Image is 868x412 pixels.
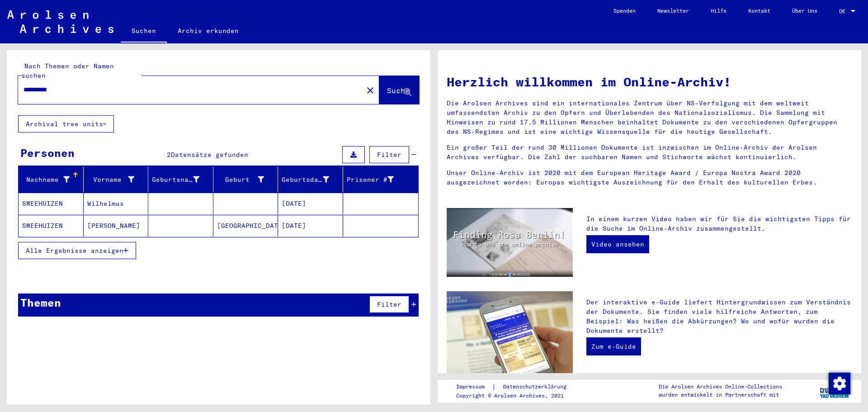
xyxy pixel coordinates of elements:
p: In einem kurzen Video haben wir für Sie die wichtigsten Tipps für die Suche im Online-Archiv zusa... [586,214,852,233]
p: Unser Online-Archiv ist 2020 mit dem European Heritage Award / Europa Nostra Award 2020 ausgezeic... [447,168,852,187]
a: Video ansehen [586,235,649,253]
div: Geburtsname [152,175,199,185]
mat-cell: [DATE] [278,193,343,214]
div: Personen [20,145,75,161]
mat-cell: SMEEHUIZEN [19,215,84,237]
div: Nachname [22,172,83,187]
img: Zustimmung ändern [829,373,850,394]
img: eguide.jpg [447,291,573,375]
mat-icon: close [365,85,376,96]
span: 2 [167,151,171,159]
button: Filter [369,296,409,313]
div: Vorname [87,175,135,185]
mat-header-cell: Nachname [19,167,84,192]
span: Filter [377,300,401,308]
div: Geburtsdatum [282,172,343,187]
div: Nachname [22,175,70,185]
p: Copyright © Arolsen Archives, 2021 [456,392,577,400]
button: Clear [361,81,379,99]
p: Die Arolsen Archives sind ein internationales Zentrum über NS-Verfolgung mit dem weltweit umfasse... [447,99,852,137]
mat-cell: [PERSON_NAME] [84,215,149,237]
a: Archiv erkunden [167,20,250,42]
button: Archival tree units [18,115,114,133]
mat-cell: [DATE] [278,215,343,237]
div: | [456,382,577,392]
mat-cell: Wilhelmus [84,193,149,214]
a: Zum e-Guide [586,337,641,355]
span: Datensätze gefunden [171,151,248,159]
div: Prisoner # [347,172,408,187]
mat-header-cell: Geburtsname [148,167,213,192]
div: Vorname [87,172,148,187]
div: Themen [20,294,61,311]
a: Datenschutzerklärung [496,382,577,392]
img: video.jpg [447,208,573,277]
mat-header-cell: Geburtsdatum [278,167,343,192]
div: Geburtsname [152,172,213,187]
mat-header-cell: Vorname [84,167,149,192]
button: Alle Ergebnisse anzeigen [18,242,136,259]
h1: Herzlich willkommen im Online-Archiv! [447,72,852,91]
div: Geburt‏ [217,172,278,187]
a: Impressum [456,382,492,392]
div: Geburt‏ [217,175,264,185]
mat-cell: SMEEHUIZEN [19,193,84,214]
button: Suche [379,76,419,104]
mat-label: Nach Themen oder Namen suchen [21,62,114,80]
p: Der interaktive e-Guide liefert Hintergrundwissen zum Verständnis der Dokumente. Sie finden viele... [586,298,852,336]
span: Suche [387,86,410,95]
a: Suchen [121,20,167,43]
span: DE [839,8,849,14]
span: Alle Ergebnisse anzeigen [26,246,123,255]
span: Filter [377,151,401,159]
p: Ein großer Teil der rund 30 Millionen Dokumente ist inzwischen im Online-Archiv der Arolsen Archi... [447,143,852,162]
img: Arolsen_neg.svg [7,10,113,33]
div: Geburtsdatum [282,175,329,185]
mat-header-cell: Geburt‏ [213,167,278,192]
img: yv_logo.png [818,379,852,402]
mat-cell: [GEOGRAPHIC_DATA] [213,215,278,237]
mat-header-cell: Prisoner # [343,167,419,192]
button: Filter [369,146,409,163]
div: Prisoner # [347,175,394,185]
p: Die Arolsen Archives Online-Collections [659,383,782,391]
p: wurden entwickelt in Partnerschaft mit [659,391,782,399]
